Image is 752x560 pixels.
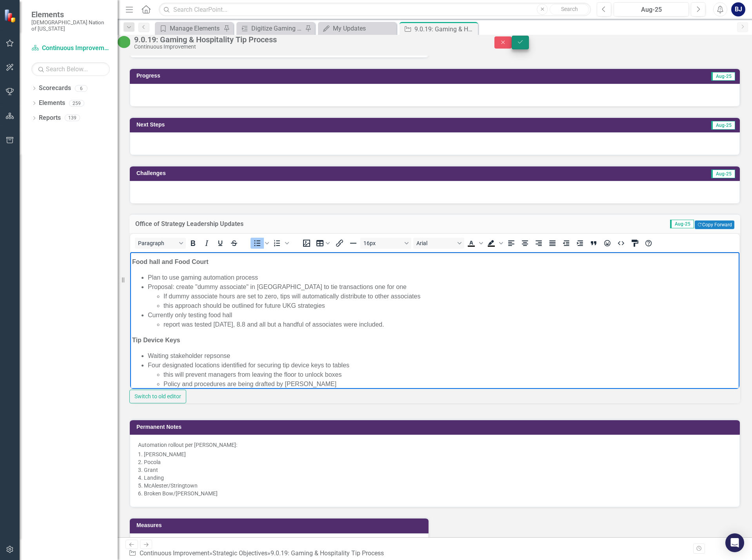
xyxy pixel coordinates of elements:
div: Background color Black [485,238,504,249]
span: Aug-25 [711,121,735,130]
button: Align center [518,238,532,249]
a: Continuous Improvement [31,44,110,53]
h3: Permanent Notes [136,424,736,430]
span: 16px [363,240,402,246]
div: 9.0.19: Gaming & Hospitality Tip Process [271,549,384,557]
button: Help [642,238,655,249]
li: Grant [144,466,732,474]
button: Copy Forward [695,220,734,229]
span: Arial [416,240,455,246]
a: Manage Elements [157,23,222,33]
p: Automation rollout per [PERSON_NAME]: [138,441,732,449]
h3: Next Steps [136,122,457,128]
div: Open Intercom Messenger [725,533,744,552]
div: Aug-25 [616,5,686,14]
button: HTML Editor [614,238,628,249]
h3: Challenges [136,170,461,176]
a: Elements [39,99,65,108]
div: 259 [69,100,84,107]
h3: Office of Strategy Leadership Updates [135,220,510,228]
a: Digitize Gaming Forms [238,23,303,33]
button: Strikethrough [227,238,241,249]
h3: Measures [136,522,425,528]
div: Numbered list [271,238,290,249]
button: Search [550,4,589,15]
li: McAlester/Stringtown [144,482,732,490]
button: Italic [200,238,213,249]
div: 9.0.19: Gaming & Hospitality Tip Process [414,24,476,34]
input: Search ClearPoint... [159,3,591,16]
iframe: Rich Text Area [130,252,739,389]
span: Paragraph [138,240,176,246]
div: My Updates [333,23,394,33]
h3: Progress [136,73,430,79]
span: Aug-25 [670,220,694,228]
li: Pocola [144,458,732,466]
a: Continuous Improvement [140,549,209,557]
input: Search Below... [31,62,110,76]
li: Landing [144,474,732,482]
button: Block Paragraph [135,238,186,249]
li: Broken Bow/[PERSON_NAME] [144,490,732,497]
small: [DEMOGRAPHIC_DATA] Nation of [US_STATE] [31,19,110,32]
button: Horizontal line [347,238,360,249]
div: Manage Elements [170,23,222,33]
div: Digitize Gaming Forms [251,23,303,33]
button: CSS Editor [628,238,641,249]
a: Strategic Objectives [213,549,267,557]
span: Search [561,6,578,12]
button: Bold [186,238,200,249]
span: Aug-25 [711,72,735,81]
button: Align right [532,238,545,249]
button: Table [314,238,332,249]
button: Switch to old editor [129,390,186,403]
button: Font size 16px [360,238,411,249]
button: Insert/edit link [333,238,346,249]
button: Emojis [601,238,614,249]
div: 9.0.19: Gaming & Hospitality Tip Process [134,35,479,44]
button: Align left [505,238,518,249]
button: Insert image [300,238,313,249]
div: Continuous Improvement [134,44,479,50]
a: My Updates [320,23,394,33]
div: 6 [75,85,87,92]
button: Blockquote [587,238,600,249]
img: Action Plan Approved/In Progress [118,36,130,48]
button: Justify [546,238,559,249]
div: Text color Black [465,238,484,249]
button: Font Arial [413,238,464,249]
div: Bullet list [251,238,270,249]
button: Underline [214,238,227,249]
button: Aug-25 [614,2,689,16]
div: 139 [65,115,80,121]
span: Aug-25 [711,170,735,178]
button: Increase indent [573,238,587,249]
div: » » [129,549,387,558]
button: BJ [731,2,745,16]
a: Reports [39,114,61,123]
img: ClearPoint Strategy [4,9,18,23]
li: [PERSON_NAME] [144,450,732,458]
span: Elements [31,10,110,19]
a: Scorecards [39,84,71,93]
button: Decrease indent [559,238,573,249]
